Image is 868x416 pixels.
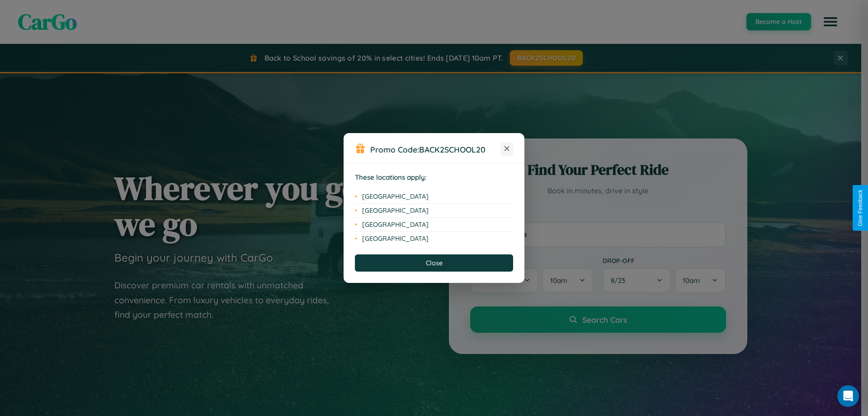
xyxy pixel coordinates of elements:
[419,144,486,154] b: BACK2SCHOOL20
[355,218,513,232] li: [GEOGRAPHIC_DATA]
[355,232,513,245] li: [GEOGRAPHIC_DATA]
[355,254,513,272] button: Close
[355,173,427,182] strong: These locations apply:
[837,385,859,407] div: Open Intercom Messenger
[355,204,513,218] li: [GEOGRAPHIC_DATA]
[857,190,863,226] div: Give Feedback
[370,144,500,154] h3: Promo Code:
[355,190,513,204] li: [GEOGRAPHIC_DATA]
